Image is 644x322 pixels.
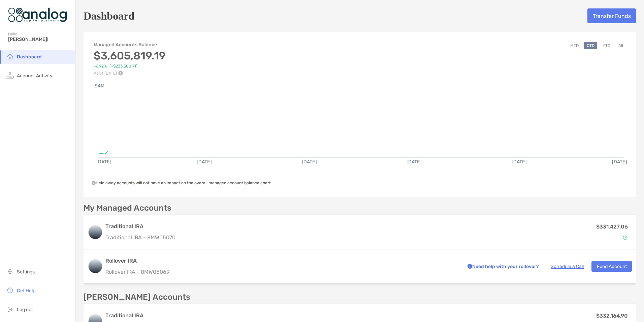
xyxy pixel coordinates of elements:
[17,54,42,60] span: Dashboard
[105,257,458,265] h3: Rollover IRA
[584,42,597,49] button: QTD
[512,159,527,165] text: [DATE]
[6,71,14,79] img: activity icon
[8,3,67,27] img: Zoe Logo
[105,222,175,231] h3: Traditional IRA
[17,73,53,79] span: Account Activity
[591,261,632,272] button: Fund Account
[17,269,35,275] span: Settings
[623,235,627,240] img: Account Status icon
[84,293,190,301] p: [PERSON_NAME] Accounts
[89,225,102,239] img: logo account
[92,181,272,185] span: Held away accounts will not have an impact on the overall managed account balance chart.
[17,307,33,313] span: Log out
[94,49,166,62] h3: $3,605,819.19
[587,8,636,23] button: Transfer Funds
[17,288,35,294] span: Get Help
[95,83,104,89] text: $4M
[612,159,627,165] text: [DATE]
[109,64,137,69] span: (+$233,300.71)
[616,42,626,49] button: All
[105,268,458,276] p: Rollover IRA - 8MW05069
[105,312,175,320] h3: Traditional IRA
[197,159,212,165] text: [DATE]
[6,286,14,294] img: get-help icon
[84,8,134,24] h5: Dashboard
[6,52,14,60] img: household icon
[96,159,111,165] text: [DATE]
[407,159,422,165] text: [DATE]
[6,267,14,275] img: settings icon
[105,233,175,242] p: Traditional IRA - 8MW05070
[302,159,317,165] text: [DATE]
[596,222,628,231] p: $331,427.06
[118,71,123,76] img: Performance Info
[551,264,584,269] a: Schedule a Call
[89,260,102,273] img: logo account
[94,64,107,69] span: +6.92%
[94,71,166,76] p: As of [DATE]
[596,312,628,320] p: $332,164.90
[568,42,581,49] button: MTD
[84,204,171,212] p: My Managed Accounts
[466,262,539,271] p: Need help with your rollover?
[600,42,613,49] button: YTD
[94,42,166,48] h4: Managed Accounts Balance
[6,305,14,313] img: logout icon
[8,36,71,42] span: [PERSON_NAME]!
